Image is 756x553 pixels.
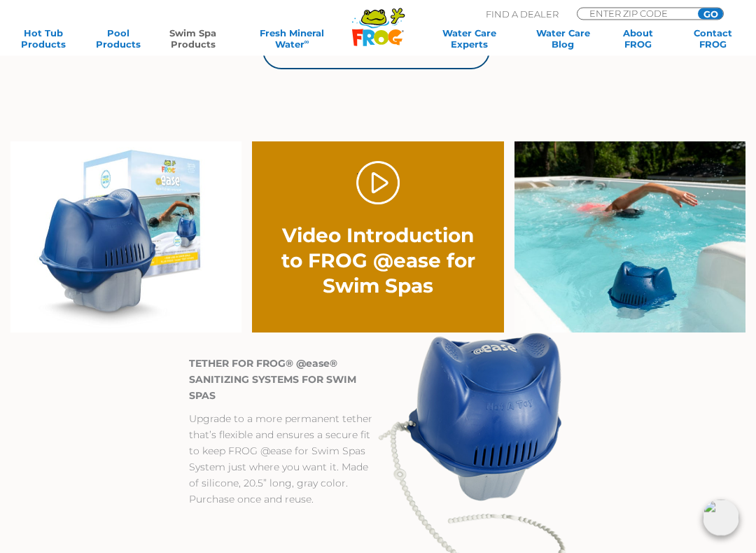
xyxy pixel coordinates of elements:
[277,223,479,299] h2: Video Introduction to FROG @ease for Swim Spas
[14,27,72,50] a: Hot TubProducts
[10,142,241,333] img: ss-frog-ease-left-image
[421,27,517,50] a: Water CareExperts
[189,412,378,508] p: Upgrade to a more permanent tether that’s flexible and ensures a secure fit to keep FROG @ease fo...
[534,27,592,50] a: Water CareBlog
[239,27,345,50] a: Fresh MineralWater∞
[486,8,559,20] p: Find A Dealer
[698,8,723,20] input: GO
[189,358,356,402] strong: TETHER FOR FROG® @ease® SANITIZING SYSTEMS FOR SWIM SPAS
[164,27,222,50] a: Swim SpaProducts
[356,162,400,206] a: Play Video
[588,8,682,18] input: Zip Code Form
[304,38,309,45] sup: ∞
[609,27,667,50] a: AboutFROG
[514,142,745,333] img: ss-frog-ease-right-image
[89,27,147,50] a: PoolProducts
[684,27,742,50] a: ContactFROG
[703,500,739,536] img: openIcon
